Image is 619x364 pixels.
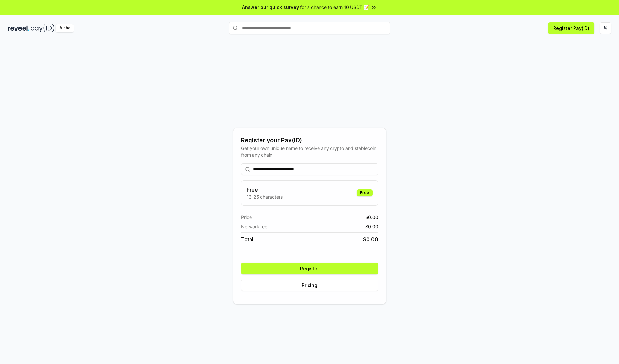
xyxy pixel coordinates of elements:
[247,193,283,200] p: 13-25 characters
[247,186,283,193] h3: Free
[300,4,369,11] span: for a chance to earn 10 USDT 📝
[241,263,378,274] button: Register
[242,4,299,11] span: Answer our quick survey
[31,24,54,32] img: pay_id
[241,136,378,145] div: Register your Pay(ID)
[241,214,252,221] span: Price
[363,235,378,243] span: $ 0.00
[357,189,373,196] div: Free
[56,24,74,32] div: Alpha
[548,22,594,34] button: Register Pay(ID)
[241,145,378,158] div: Get your own unique name to receive any crypto and stablecoin, from any chain
[241,280,378,291] button: Pricing
[8,24,29,32] img: reveel_dark
[241,223,267,230] span: Network fee
[365,223,378,230] span: $ 0.00
[241,235,253,243] span: Total
[365,214,378,221] span: $ 0.00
